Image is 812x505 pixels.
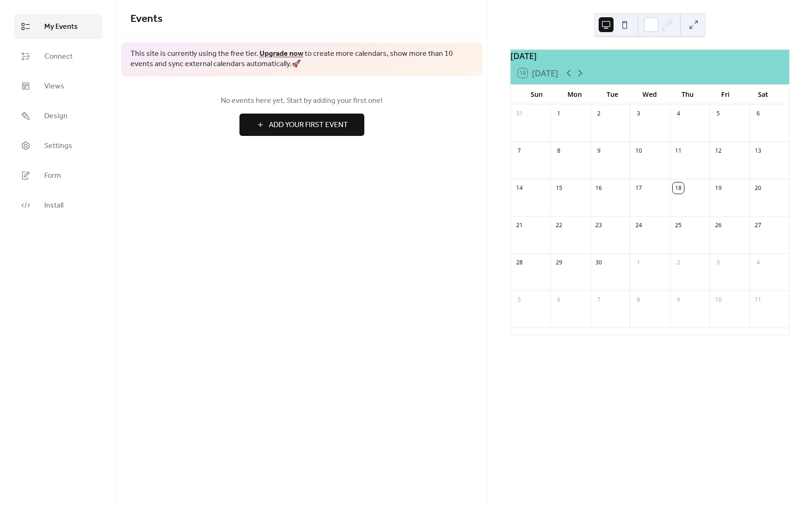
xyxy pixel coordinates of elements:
[673,220,684,231] div: 25
[713,182,724,194] div: 19
[511,50,789,62] div: [DATE]
[518,85,556,104] div: Sun
[594,85,631,104] div: Tue
[633,257,644,268] div: 1
[673,145,684,156] div: 11
[631,85,669,104] div: Wed
[14,14,102,39] a: My Events
[44,51,73,62] span: Connect
[752,108,764,119] div: 6
[713,294,724,305] div: 10
[593,182,604,194] div: 16
[44,170,61,182] span: Form
[553,257,565,268] div: 29
[14,103,102,128] a: Design
[593,294,604,305] div: 7
[633,220,644,231] div: 24
[553,182,565,194] div: 15
[633,182,644,194] div: 17
[130,114,473,136] a: Add Your First Event
[752,182,764,194] div: 20
[553,145,565,156] div: 8
[553,108,565,119] div: 1
[593,145,604,156] div: 9
[593,257,604,268] div: 30
[553,294,565,305] div: 6
[633,108,644,119] div: 3
[556,85,594,104] div: Mon
[14,133,102,158] a: Settings
[713,220,724,231] div: 26
[706,85,744,104] div: Fri
[713,257,724,268] div: 3
[673,257,684,268] div: 2
[44,21,78,33] span: My Events
[713,145,724,156] div: 12
[44,81,64,92] span: Views
[752,220,764,231] div: 27
[513,145,525,156] div: 7
[513,108,525,119] div: 31
[744,85,782,104] div: Sat
[673,108,684,119] div: 4
[713,108,724,119] div: 5
[513,220,525,231] div: 21
[633,294,644,305] div: 8
[593,108,604,119] div: 2
[752,257,764,268] div: 4
[130,95,473,107] span: No events here yet. Start by adding your first one!
[752,145,764,156] div: 13
[14,74,102,99] a: Views
[130,49,473,70] span: This site is currently using the free tier. to create more calendars, show more than 10 events an...
[513,257,525,268] div: 28
[44,200,63,211] span: Install
[259,47,303,61] a: Upgrade now
[44,111,68,122] span: Design
[669,85,706,104] div: Thu
[752,294,764,305] div: 11
[14,193,102,218] a: Install
[130,9,163,29] span: Events
[673,294,684,305] div: 9
[239,114,364,136] button: Add Your First Event
[269,120,348,131] span: Add Your First Event
[593,220,604,231] div: 23
[14,163,102,188] a: Form
[673,182,684,194] div: 18
[14,44,102,69] a: Connect
[553,220,565,231] div: 22
[44,141,72,152] span: Settings
[513,182,525,194] div: 14
[633,145,644,156] div: 10
[513,294,525,305] div: 5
